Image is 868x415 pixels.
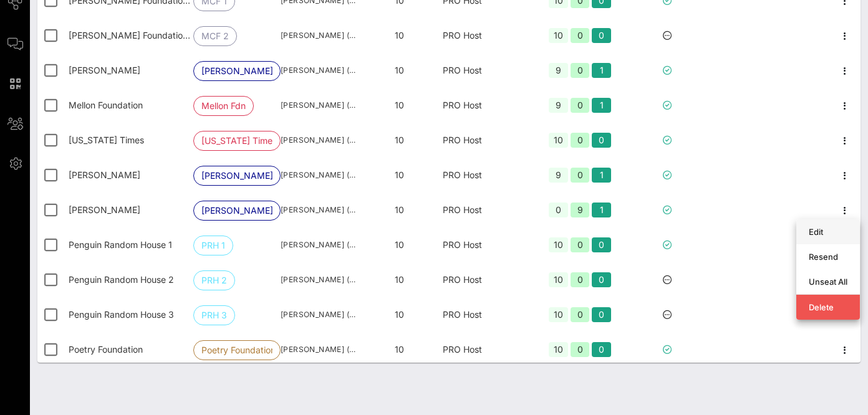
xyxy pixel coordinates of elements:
[69,169,140,180] span: PD Villarreal
[395,274,404,285] span: 10
[571,307,590,322] div: 0
[281,134,355,146] span: [PERSON_NAME] ([PERSON_NAME][EMAIL_ADDRESS][PERSON_NAME][DOMAIN_NAME])
[443,53,530,88] div: PRO Host
[809,227,847,237] div: Edit
[592,98,611,113] div: 1
[281,204,355,216] span: [PERSON_NAME] ([EMAIL_ADDRESS][DOMAIN_NAME])
[281,64,355,77] span: [PERSON_NAME] ([PERSON_NAME][EMAIL_ADDRESS][DOMAIN_NAME])
[592,237,611,252] div: 0
[69,274,174,285] span: Penguin Random House 2
[592,133,611,148] div: 0
[549,133,568,148] div: 10
[443,193,530,227] div: PRO Host
[281,308,355,321] span: [PERSON_NAME] ([EMAIL_ADDRESS][DOMAIN_NAME])
[201,62,272,80] span: [PERSON_NAME]
[571,203,590,217] div: 9
[281,169,355,181] span: [PERSON_NAME] ([EMAIL_ADDRESS][DOMAIN_NAME])
[69,239,172,250] span: Penguin Random House 1
[69,65,140,75] span: Markus Dohle
[201,306,227,325] span: PRH 3
[443,262,530,297] div: PRO Host
[549,237,568,252] div: 10
[592,168,611,183] div: 1
[809,277,847,287] div: Unseat All
[571,237,590,252] div: 0
[443,332,530,367] div: PRO Host
[549,63,568,78] div: 9
[281,29,355,42] span: [PERSON_NAME] ([PERSON_NAME][EMAIL_ADDRESS][DOMAIN_NAME])
[201,271,227,290] span: PRH 2
[549,168,568,183] div: 9
[571,63,590,78] div: 0
[395,204,404,215] span: 10
[443,18,530,53] div: PRO Host
[201,27,229,45] span: MCF 2
[281,274,355,286] span: [PERSON_NAME] ([EMAIL_ADDRESS][DOMAIN_NAME])
[549,307,568,322] div: 10
[549,203,568,217] div: 0
[443,297,530,332] div: PRO Host
[201,166,272,185] span: [PERSON_NAME]
[443,123,530,158] div: PRO Host
[549,272,568,287] div: 10
[395,135,404,145] span: 10
[571,133,590,148] div: 0
[395,344,404,355] span: 10
[549,28,568,43] div: 10
[592,307,611,322] div: 0
[69,204,140,215] span: Peggy Koenig
[395,30,404,41] span: 10
[395,239,404,250] span: 10
[395,100,404,110] span: 10
[571,28,590,43] div: 0
[571,342,590,357] div: 0
[201,341,272,360] span: Poetry Foundation
[281,343,355,356] span: [PERSON_NAME] ([EMAIL_ADDRESS][DOMAIN_NAME])
[69,30,196,41] span: Marguerite Casey Foundation 2
[592,28,611,43] div: 0
[69,135,144,145] span: New York Times
[592,272,611,287] div: 0
[281,239,355,251] span: [PERSON_NAME] ([EMAIL_ADDRESS][DOMAIN_NAME])
[443,158,530,193] div: PRO Host
[201,131,272,150] span: [US_STATE] Times
[395,309,404,320] span: 10
[201,201,272,220] span: [PERSON_NAME]
[549,342,568,357] div: 10
[281,99,355,112] span: [PERSON_NAME] ([EMAIL_ADDRESS][DOMAIN_NAME])
[549,98,568,113] div: 9
[809,252,847,262] div: Resend
[443,88,530,123] div: PRO Host
[571,168,590,183] div: 0
[69,100,143,110] span: Mellon Foundation
[69,344,143,355] span: Poetry Foundation
[592,63,611,78] div: 1
[592,342,611,357] div: 0
[443,227,530,262] div: PRO Host
[201,97,246,115] span: Mellon Fdn
[592,203,611,217] div: 1
[69,309,174,320] span: Penguin Random House 3
[571,272,590,287] div: 0
[571,98,590,113] div: 0
[201,236,225,255] span: PRH 1
[809,302,847,312] div: Delete
[395,169,404,180] span: 10
[395,65,404,75] span: 10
